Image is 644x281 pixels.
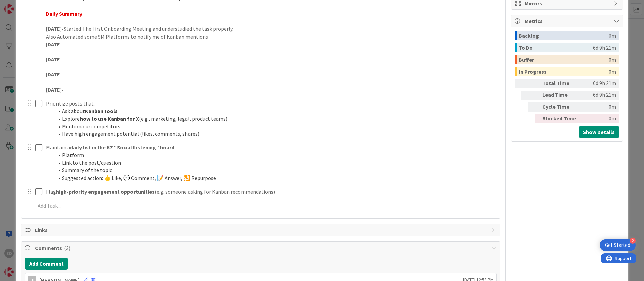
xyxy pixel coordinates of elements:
strong: [DATE]- [46,86,64,93]
strong: [DATE]- [46,41,64,48]
button: Add Comment [25,258,68,270]
li: Ask about [54,107,495,115]
div: In Progress [519,67,609,76]
li: Mention our competitors [54,123,495,130]
p: Flag (e.g. someone asking for Kanban recommendations) [46,188,495,196]
div: 0m [582,102,616,112]
p: Also Automated some SM Platforms to notify me of Kanban mentions [46,33,495,41]
span: Comments [35,244,488,252]
span: Metrics [525,17,610,25]
strong: [DATE]- [46,56,64,63]
strong: Daily Summary [46,10,82,17]
div: 0m [582,114,616,123]
span: Links [35,226,488,234]
div: Backlog [519,31,609,40]
strong: Kanban tools [85,108,118,114]
div: To Do [519,43,593,52]
div: Buffer [519,55,609,64]
p: Started The First Onboarding Meeting and understudied the task properly. [46,25,495,33]
span: Support [14,1,31,9]
strong: [DATE]- [46,71,64,78]
div: 0m [609,55,616,64]
div: Open Get Started checklist, remaining modules: 2 [600,239,636,251]
strong: how to use Kanban for X [80,115,139,122]
li: Platform [54,151,495,159]
li: Suggested action: 👍 Like, 💬 Comment, 📝 Answer, 🔁 Repurpose [54,174,495,182]
strong: daily list in the KZ “Social Listening” board [70,144,174,151]
div: Get Started [605,242,630,249]
div: Blocked Time [542,114,579,123]
div: Cycle Time [542,102,579,112]
span: ( 3 ) [64,244,70,251]
button: Show Details [579,126,619,138]
div: 2 [630,238,636,244]
div: Total Time [542,79,579,88]
div: Lead Time [542,91,579,100]
div: 0m [609,31,616,40]
p: Prioritize posts that: [46,100,495,108]
li: Summary of the topic [54,166,495,174]
li: Explore (e.g., marketing, legal, product teams) [54,115,495,123]
li: Link to the post/question [54,159,495,167]
div: 0m [609,67,616,76]
strong: [DATE]- [46,25,64,32]
strong: high-priority engagement opportunities [56,188,155,195]
div: 6d 9h 21m [582,79,616,88]
div: 6d 9h 21m [593,43,616,52]
p: Maintain a : [46,144,495,151]
div: 6d 9h 21m [582,91,616,100]
li: Have high engagement potential (likes, comments, shares) [54,130,495,138]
